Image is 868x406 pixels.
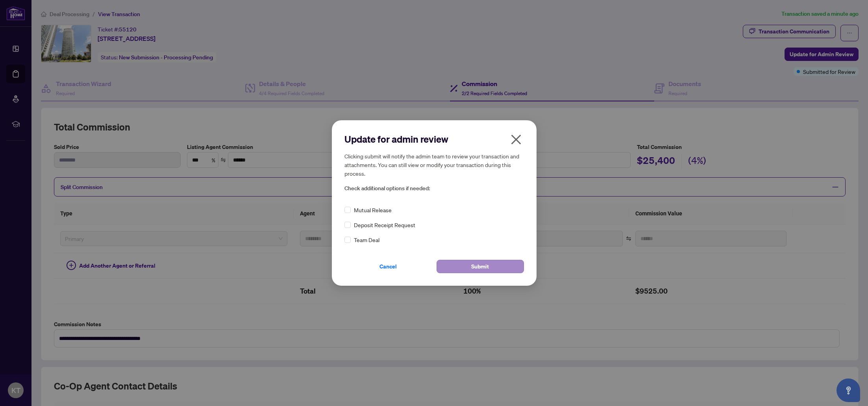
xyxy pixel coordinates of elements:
[510,133,522,146] span: close
[837,378,860,402] button: Open asap
[344,152,524,178] h5: Clicking submit will notify the admin team to review your transaction and attachments. You can st...
[344,260,432,273] button: Cancel
[354,206,392,214] span: Mutual Release
[354,235,379,244] span: Team Deal
[437,260,524,273] button: Submit
[354,220,415,229] span: Deposit Receipt Request
[344,184,524,193] span: Check additional options if needed:
[471,260,489,273] span: Submit
[379,260,397,273] span: Cancel
[344,133,524,145] h2: Update for admin review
